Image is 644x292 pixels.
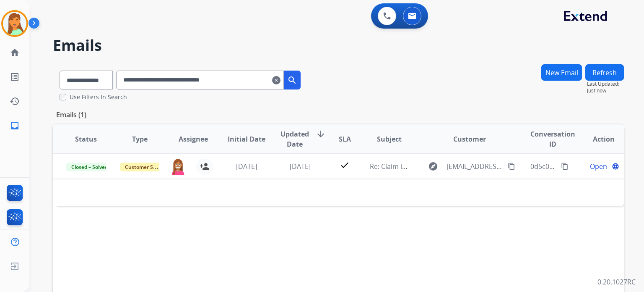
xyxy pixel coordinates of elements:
span: Initial Date [228,134,265,144]
span: Subject [377,134,402,144]
span: [DATE] [236,162,257,171]
button: Refresh [585,64,624,81]
span: [DATE] [290,162,311,171]
span: SLA [339,134,351,144]
span: Closed – Solved [66,163,113,171]
p: 0.20.1027RC [597,277,636,287]
mat-icon: home [10,47,20,58]
mat-icon: inbox [10,121,20,131]
mat-icon: search [287,75,297,85]
p: Emails (1) [53,110,90,120]
mat-icon: history [10,96,20,106]
mat-icon: arrow_downward [316,129,326,139]
th: Action [570,124,624,154]
span: [EMAIL_ADDRESS][DOMAIN_NAME] [447,161,503,171]
span: Re: Claim in Review [370,162,430,171]
mat-icon: list_alt [10,72,20,82]
span: Last Updated: [587,81,624,87]
mat-icon: clear [272,75,280,85]
img: avatar [3,12,26,35]
span: Customer [453,134,486,144]
span: Open [590,161,607,171]
span: Conversation ID [530,129,575,149]
mat-icon: explore [428,161,438,171]
span: Status [75,134,97,144]
mat-icon: language [612,163,619,170]
span: Updated Date [280,129,309,149]
span: Type [132,134,148,144]
span: Assignee [179,134,208,144]
button: New Email [541,64,582,81]
span: Customer Support [120,163,174,171]
mat-icon: content_copy [561,163,569,170]
mat-icon: check [340,160,350,170]
span: Just now [587,87,624,94]
img: agent-avatar [170,158,186,175]
label: Use Filters In Search [70,93,127,101]
mat-icon: person_add [200,161,210,171]
h2: Emails [53,37,624,54]
mat-icon: content_copy [508,163,515,170]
